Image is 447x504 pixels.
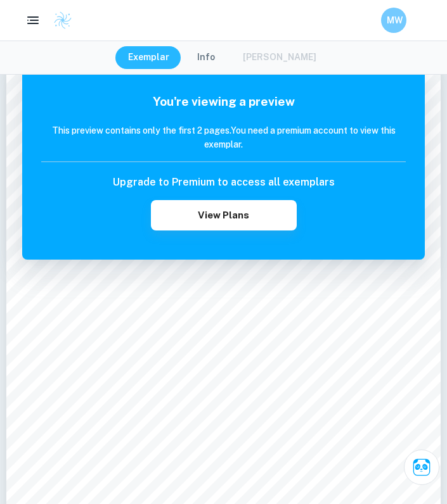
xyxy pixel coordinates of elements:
[151,200,297,230] button: View Plans
[113,175,335,190] h6: Upgrade to Premium to access all exemplars
[41,92,406,111] h5: You're viewing a preview
[115,46,182,69] button: Exemplar
[41,123,406,151] h6: This preview contains only the first 2 pages. You need a premium account to view this exemplar.
[185,46,228,69] button: Info
[53,11,72,30] img: Clastify logo
[404,450,439,485] button: Ask Clai
[46,11,72,30] a: Clastify logo
[387,13,401,27] h6: MW
[381,8,406,33] button: MW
